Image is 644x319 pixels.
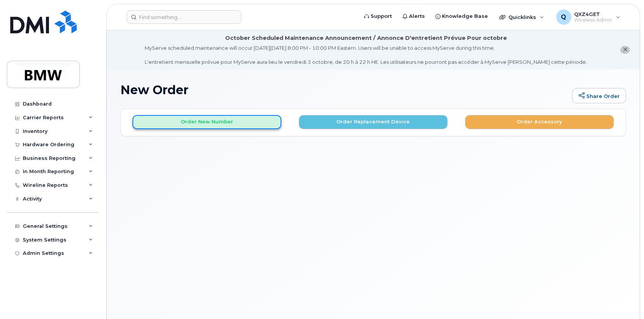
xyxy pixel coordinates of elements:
div: MyServe scheduled maintenance will occur [DATE][DATE] 8:00 PM - 10:00 PM Eastern. Users will be u... [145,44,587,66]
button: Order Replacement Device [299,115,448,129]
button: Order Accessory [465,115,614,129]
h1: New Order [120,83,568,96]
div: October Scheduled Maintenance Announcement / Annonce D'entretient Prévue Pour octobre [225,34,507,42]
a: Share Order [572,88,626,103]
button: close notification [620,46,630,54]
iframe: Messenger Launcher [611,286,638,313]
button: Order New Number [133,115,281,129]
